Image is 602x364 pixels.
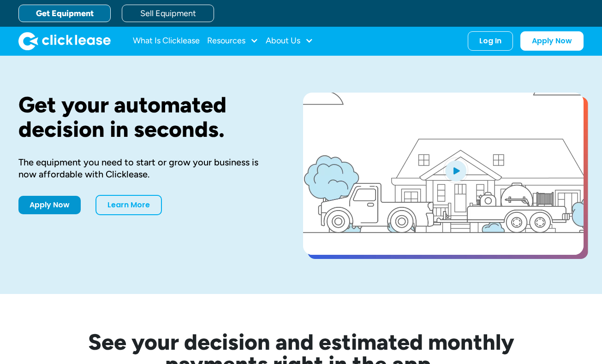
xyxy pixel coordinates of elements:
[18,5,111,22] a: Get Equipment
[207,32,258,50] div: Resources
[122,5,214,22] a: Sell Equipment
[133,32,200,50] a: What Is Clicklease
[520,31,584,51] a: Apply Now
[303,93,584,255] a: open lightbox
[18,196,81,214] a: Apply Now
[95,195,162,215] a: Learn More
[479,36,501,46] div: Log In
[443,158,468,183] img: Blue play button logo on a light blue circular background
[266,32,313,50] div: About Us
[18,32,111,50] a: home
[18,32,111,50] img: Clicklease logo
[18,93,274,141] h1: Get your automated decision in seconds.
[18,156,274,180] div: The equipment you need to start or grow your business is now affordable with Clicklease.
